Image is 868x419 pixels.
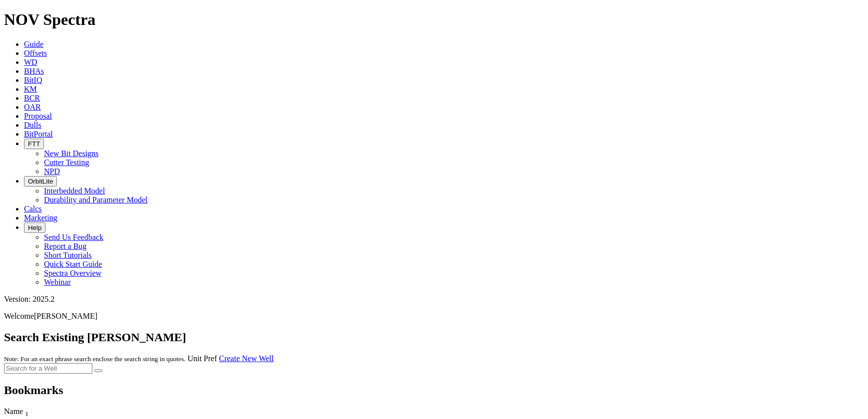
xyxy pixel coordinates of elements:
h2: Bookmarks [4,384,864,397]
span: OrbitLite [28,178,53,185]
h2: Search Existing [PERSON_NAME] [4,331,864,344]
div: Name Sort None [4,407,797,418]
a: BCR [24,94,40,102]
a: Webinar [44,278,71,286]
span: Help [28,224,41,231]
a: Spectra Overview [44,269,101,277]
a: Unit Pref [187,354,217,363]
a: Calcs [24,205,42,213]
a: Quick Start Guide [44,260,102,268]
a: Cutter Testing [44,158,89,167]
a: Short Tutorials [44,251,92,259]
a: BitPortal [24,130,53,138]
a: New Bit Designs [44,149,98,158]
button: FTT [24,139,44,149]
span: FTT [28,140,40,148]
a: Report a Bug [44,242,86,250]
h1: NOV Spectra [4,10,864,29]
p: Welcome [4,312,864,321]
a: KM [24,85,37,93]
span: [PERSON_NAME] [34,312,97,320]
a: Interbedded Model [44,187,105,195]
div: Version: 2025.2 [4,295,864,304]
a: Dulls [24,121,41,129]
button: Help [24,222,45,233]
a: BHAs [24,67,44,75]
a: Send Us Feedback [44,233,103,241]
small: Note: For an exact phrase search enclose the search string in quotes. [4,355,185,363]
a: BitIQ [24,76,42,84]
a: Durability and Parameter Model [44,196,148,204]
a: Guide [24,40,43,48]
input: Search for a Well [4,363,92,374]
sub: 1 [25,410,28,418]
a: Create New Well [219,354,274,363]
span: Name [4,407,23,416]
a: OAR [24,103,41,111]
a: Marketing [24,213,57,222]
a: Proposal [24,112,52,120]
a: NPD [44,167,60,176]
a: WD [24,58,37,66]
a: Offsets [24,49,47,57]
button: OrbitLite [24,176,57,187]
span: Sort None [25,407,28,416]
